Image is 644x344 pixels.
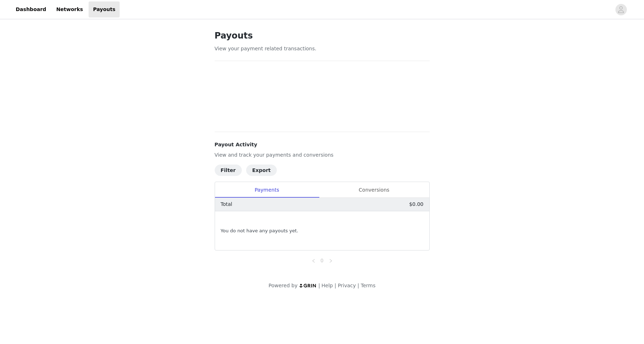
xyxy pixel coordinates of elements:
[318,256,326,265] li: 0
[269,283,298,288] span: Powered by
[221,227,298,234] span: You do not have any payouts yet.
[334,283,336,288] span: |
[52,1,87,17] a: Networks
[326,256,335,265] li: Next Page
[215,141,430,148] h4: Payout Activity
[618,4,624,15] div: avatar
[215,29,430,42] h1: Payouts
[329,259,333,263] i: icon: right
[89,1,120,17] a: Payouts
[309,256,318,265] li: Previous Page
[299,283,317,288] img: logo
[321,283,333,288] a: Help
[11,1,50,17] a: Dashboard
[221,201,233,208] p: Total
[215,182,319,198] div: Payments
[215,151,430,159] p: View and track your payments and conversions
[246,165,277,176] button: Export
[319,182,429,198] div: Conversions
[318,257,326,264] a: 0
[409,201,423,208] p: $0.00
[215,165,242,176] button: Filter
[358,283,359,288] span: |
[215,45,430,52] p: View your payment related transactions.
[318,283,320,288] span: |
[338,283,356,288] a: Privacy
[361,283,375,288] a: Terms
[311,259,316,263] i: icon: left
